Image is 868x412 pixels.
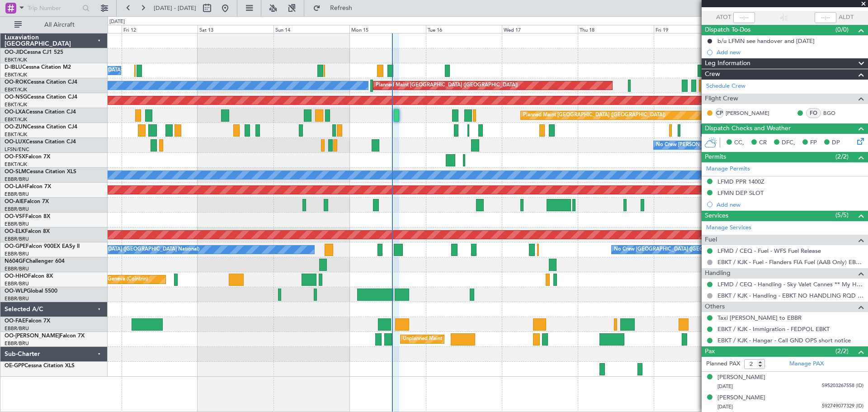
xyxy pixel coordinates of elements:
a: EBKT/KJK [5,71,27,78]
a: OO-WLPGlobal 5500 [5,289,57,294]
a: Manage Permits [706,165,750,174]
div: Mon 15 [349,25,425,33]
div: Planned Maint [GEOGRAPHIC_DATA] ([GEOGRAPHIC_DATA]) [523,109,665,122]
span: OE-GPP [5,363,24,369]
div: Planned Maint Geneva (Cointrin) [73,273,148,286]
span: OO-VSF [5,214,25,219]
span: OO-JID [5,50,24,55]
a: OO-ZUNCessna Citation CJ4 [5,124,77,130]
span: CC, [734,138,744,147]
div: LFMD PPR 1400Z [717,178,764,185]
a: EBKT / KJK - Immigration - FEDPOL EBKT [717,325,830,333]
a: EBBR/BRU [5,265,29,272]
a: Manage Services [706,223,751,232]
a: LFSN/ENC [5,146,29,153]
span: FP [810,138,817,147]
div: b/u LFMN see handover and [DATE] [717,37,815,45]
a: OO-FAEFalcon 7X [5,318,50,324]
a: EBBR/BRU [5,236,29,242]
span: [DATE] [717,403,733,410]
span: [DATE] - [DATE] [154,4,196,12]
span: OO-LAH [5,184,26,189]
a: EBKT/KJK [5,131,27,138]
a: OO-ELKFalcon 8X [5,229,50,234]
span: Leg Information [705,58,750,69]
a: OO-FSXFalcon 7X [5,154,50,160]
a: EBKT / KJK - Hangar - Call GND OPS short notice [717,336,851,344]
span: OO-LXA [5,109,26,115]
span: OO-WLP [5,289,27,294]
a: EBKT/KJK [5,57,27,63]
div: No Crew [GEOGRAPHIC_DATA] ([GEOGRAPHIC_DATA] National) [614,243,765,256]
span: OO-FSX [5,154,25,160]
div: Fri 12 [122,25,198,33]
div: Add new [717,201,863,208]
div: No Crew [PERSON_NAME] ([PERSON_NAME]) [656,138,764,152]
div: FO [806,108,821,118]
a: EBKT / KJK - Fuel - Flanders FIA Fuel (AAB Only) EBKT / KJK [717,258,863,266]
span: N604GF [5,259,26,264]
span: (2/2) [835,346,849,356]
span: All Aircraft [24,22,95,28]
span: OO-FAE [5,318,25,324]
a: OO-LUXCessna Citation CJ4 [5,139,76,145]
button: Refresh [309,1,363,15]
a: EBBR/BRU [5,176,29,183]
button: All Aircraft [10,18,98,32]
a: EBKT/KJK [5,161,27,168]
span: (2/2) [835,152,849,161]
a: [PERSON_NAME] [726,109,769,117]
label: Planned PAX [706,360,740,369]
span: OO-ROK [5,80,27,85]
a: LFMD / CEQ - Fuel - WFS Fuel Release [717,247,821,255]
span: Others [705,302,725,312]
div: Sun 14 [274,25,349,33]
a: OO-LAHFalcon 7X [5,184,51,189]
a: D-IBLUCessna Citation M2 [5,65,71,70]
a: EBBR/BRU [5,325,29,332]
a: EBKT/KJK [5,86,27,93]
div: LFMN DEP SLOT [717,189,764,197]
span: ALDT [839,13,854,22]
span: OO-HHO [5,274,28,279]
div: Unplanned Maint [GEOGRAPHIC_DATA] ([GEOGRAPHIC_DATA] National) [403,332,573,346]
span: Pax [705,346,715,357]
a: OO-NSGCessna Citation CJ4 [5,95,77,100]
span: OO-AIE [5,199,24,204]
a: EBBR/BRU [5,191,29,198]
div: Fri 19 [654,25,730,33]
div: [PERSON_NAME] [717,373,765,382]
span: Dispatch Checks and Weather [705,123,791,134]
div: [DATE] [109,18,125,26]
a: OO-SLMCessna Citation XLS [5,169,76,175]
a: Manage PAX [789,360,824,369]
span: Flight Crew [705,94,738,104]
span: Permits [705,152,726,162]
span: Crew [705,69,720,80]
div: Tue 16 [426,25,502,33]
span: CR [759,138,767,147]
span: DP [832,138,840,147]
span: DFC, [782,138,795,147]
a: LFMD / CEQ - Handling - Sky Valet Cannes ** My Handling**LFMD / CEQ [717,280,863,288]
span: Refresh [322,5,360,11]
span: Handling [705,268,731,279]
span: D-IBLU [5,65,22,70]
a: OO-HHOFalcon 8X [5,274,53,279]
span: OO-GPE [5,244,26,249]
input: --:-- [733,12,755,23]
div: Sat 13 [198,25,274,33]
a: OE-GPPCessna Citation XLS [5,363,75,369]
a: EBKT/KJK [5,101,27,108]
a: EBBR/BRU [5,295,29,302]
span: ATOT [716,13,731,22]
span: 595203267558 (ID) [822,382,863,390]
a: EBBR/BRU [5,206,29,213]
a: N604GFChallenger 604 [5,259,65,264]
a: Taxi [PERSON_NAME] to EBBR [717,314,802,322]
a: EBBR/BRU [5,280,29,287]
span: OO-[PERSON_NAME] [5,333,60,339]
a: EBBR/BRU [5,221,29,227]
a: OO-GPEFalcon 900EX EASy II [5,244,80,249]
div: No Crew [GEOGRAPHIC_DATA] ([GEOGRAPHIC_DATA] National) [48,243,199,256]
